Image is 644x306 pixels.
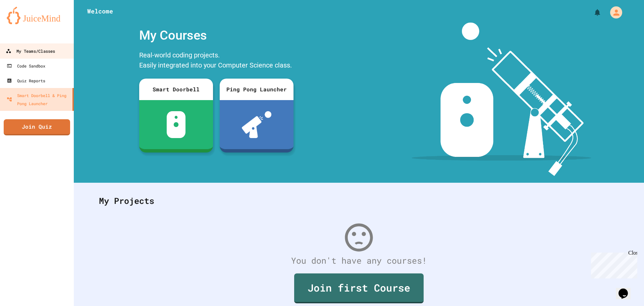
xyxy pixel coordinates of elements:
[7,77,45,85] div: Quiz Reports
[167,111,186,138] img: sdb-white.svg
[6,47,55,55] div: My Teams/Classes
[603,5,624,20] div: My Account
[139,79,213,100] div: Smart Doorbell
[136,23,297,48] div: My Courses
[3,3,46,43] div: Chat with us now!Close
[92,188,626,214] div: My Projects
[7,91,70,107] div: Smart Doorbell & Ping Pong Launcher
[7,7,67,24] img: logo-orange.svg
[294,273,424,303] a: Join first Course
[616,279,637,299] iframe: chat widget
[136,48,297,74] div: Real-world coding projects. Easily integrated into your Computer Science class.
[588,250,637,278] iframe: chat widget
[220,79,293,100] div: Ping Pong Launcher
[92,254,626,267] div: You don't have any courses!
[242,111,272,138] img: ppl-with-ball.png
[4,119,70,135] a: Join Quiz
[7,62,45,70] div: Code Sandbox
[581,7,603,18] div: My Notifications
[412,23,591,176] img: banner-image-my-projects.png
